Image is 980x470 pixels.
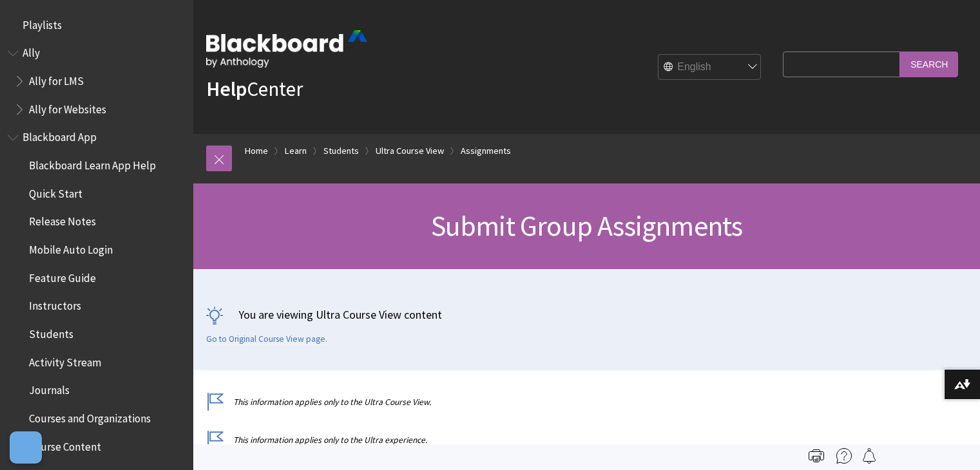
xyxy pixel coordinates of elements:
[431,208,743,243] span: Submit Group Assignments
[376,143,444,159] a: Ultra Course View
[29,352,101,369] span: Activity Stream
[29,99,106,116] span: Ally for Websites
[29,239,113,256] span: Mobile Auto Login
[29,155,156,172] span: Blackboard Learn App Help
[245,143,268,159] a: Home
[900,52,958,77] input: Search
[206,30,367,68] img: Blackboard by Anthology
[461,143,511,159] a: Assignments
[29,296,81,313] span: Instructors
[29,183,82,200] span: Quick Start
[206,434,776,446] p: This information applies only to the Ultra experience.
[29,408,151,425] span: Courses and Organizations
[29,70,84,88] span: Ally for LMS
[285,143,307,159] a: Learn
[206,396,776,408] p: This information applies only to the Ultra Course View.
[23,42,40,60] span: Ally
[8,14,186,36] nav: Book outline for Playlists
[206,76,247,102] strong: Help
[206,306,967,323] p: You are viewing Ultra Course View content
[809,448,824,464] img: Print
[206,334,327,345] a: Go to Original Course View page.
[8,42,186,120] nav: Book outline for Anthology Ally Help
[658,55,762,80] select: Site Language Selector
[29,380,70,397] span: Journals
[836,448,852,464] img: More help
[29,323,73,341] span: Students
[29,267,96,285] span: Feature Guide
[206,76,303,102] a: HelpCenter
[29,436,101,453] span: Course Content
[29,211,96,229] span: Release Notes
[23,127,97,144] span: Blackboard App
[323,143,359,159] a: Students
[23,14,62,32] span: Playlists
[861,448,877,464] img: Follow this page
[10,431,42,464] button: Open Preferences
